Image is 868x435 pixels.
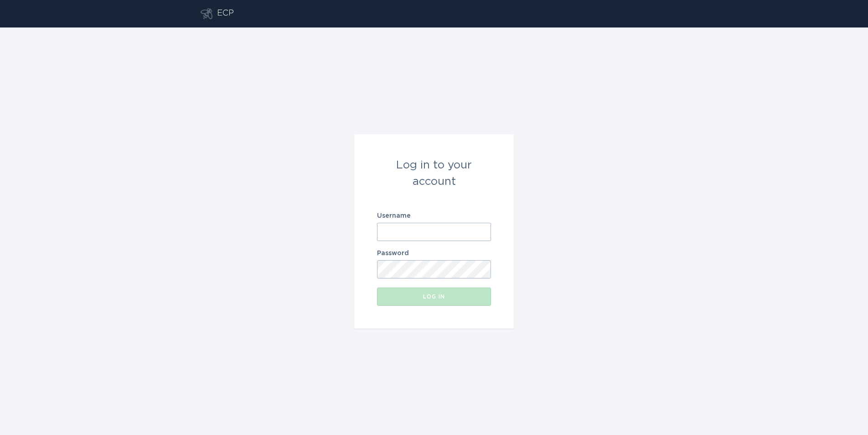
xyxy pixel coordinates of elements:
[201,8,212,19] button: Go to dashboard
[377,157,491,190] div: Log in to your account
[377,250,491,257] label: Password
[382,294,486,299] div: Log in
[377,288,491,306] button: Log in
[217,8,234,19] div: ECP
[377,213,491,219] label: Username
